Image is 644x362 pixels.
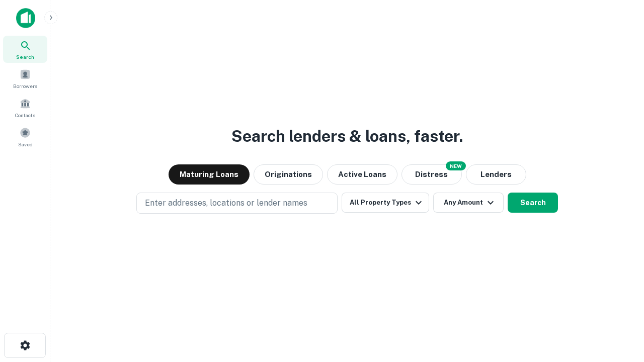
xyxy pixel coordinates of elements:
[16,8,35,28] img: capitalize-icon.png
[327,164,397,185] button: Active Loans
[401,164,462,185] button: Search distressed loans with lien and other non-mortgage details.
[342,193,429,213] button: All Property Types
[13,82,37,90] span: Borrowers
[433,193,504,213] button: Any Amount
[136,193,338,214] button: Enter addresses, locations or lender names
[16,53,34,61] span: Search
[231,124,463,148] h3: Search lenders & loans, faster.
[3,65,47,92] a: Borrowers
[466,164,526,185] button: Lenders
[145,197,307,209] p: Enter addresses, locations or lender names
[508,193,558,213] button: Search
[3,94,47,121] a: Contacts
[18,140,33,148] span: Saved
[169,164,250,185] button: Maturing Loans
[3,36,47,63] a: Search
[594,282,644,330] iframe: Chat Widget
[3,123,47,150] a: Saved
[446,161,466,170] div: NEW
[254,164,323,185] button: Originations
[15,111,35,119] span: Contacts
